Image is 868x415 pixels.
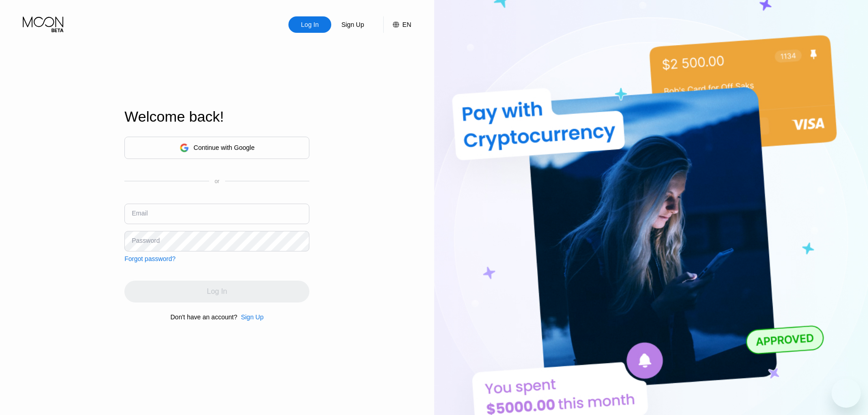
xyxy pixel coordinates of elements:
[215,178,220,184] div: or
[124,108,309,125] div: Welcome back!
[331,16,374,33] div: Sign Up
[124,255,175,262] div: Forgot password?
[124,137,309,159] div: Continue with Google
[237,313,264,321] div: Sign Up
[300,20,320,29] div: Log In
[132,210,148,217] div: Email
[340,20,365,29] div: Sign Up
[170,313,237,321] div: Don't have an account?
[402,21,411,28] div: EN
[832,379,861,408] iframe: Button to launch messaging window
[383,16,411,33] div: EN
[132,237,159,244] div: Password
[241,313,264,321] div: Sign Up
[194,144,255,151] div: Continue with Google
[288,16,331,33] div: Log In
